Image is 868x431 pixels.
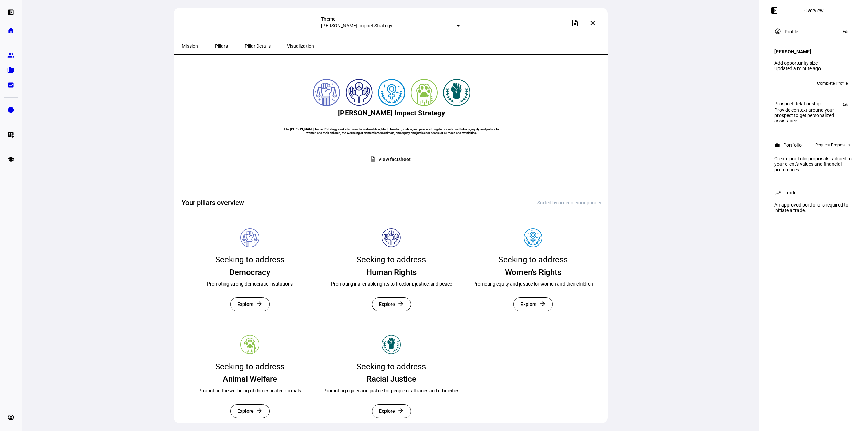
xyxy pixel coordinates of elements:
[770,199,857,216] div: An approved portfolio is required to initiate a trade.
[7,131,14,138] eth-mat-symbol: list_alt_add
[313,79,340,106] img: democracy.colored.svg
[774,189,781,196] mat-icon: trending_up
[774,27,853,36] eth-panel-overview-card-header: Profile
[783,142,802,148] div: Portfolio
[774,49,811,54] h4: [PERSON_NAME]
[372,297,411,311] button: Explore
[774,60,818,66] a: Add opportunity size
[7,27,14,34] eth-mat-symbol: home
[842,101,850,109] span: Add
[774,107,839,123] div: Provide context around your prospect to get personalized assistance.
[443,79,470,106] img: racialJustice.colored.svg
[815,141,850,149] span: Request Proposals
[7,82,14,89] eth-mat-symbol: bid_landscape
[346,79,373,106] img: humanRights.colored.svg
[7,156,14,163] eth-mat-symbol: school
[843,27,850,36] span: Edit
[774,101,839,106] div: Prospect Relationship
[382,228,401,247] img: Pillar icon
[777,81,783,86] span: DK
[839,101,853,109] button: Add
[323,387,459,394] div: Promoting equity and justice for people of all races and ethnicities
[513,297,553,311] button: Explore
[589,19,597,27] mat-icon: close
[223,374,277,385] div: Animal Welfare
[230,404,270,418] button: Explore
[331,280,452,287] div: Promoting inalienable rights to freedom, justice, and peace
[473,280,593,287] div: Promoting equity and justice for women and their children
[287,44,314,48] span: Visualization
[785,29,798,34] div: Profile
[411,79,438,106] img: animalWelfare.colored.svg
[367,374,416,385] div: Racial Justice
[571,19,579,27] mat-icon: description
[366,267,416,278] div: Human Rights
[774,141,853,149] eth-panel-overview-card-header: Portfolio
[804,8,824,13] div: Overview
[245,44,271,48] span: Pillar Details
[229,267,270,278] div: Democracy
[378,153,410,166] span: View factsheet
[182,198,244,208] h2: Your pillars overview
[785,190,796,195] div: Trade
[4,24,18,37] a: home
[281,127,502,135] h6: The [PERSON_NAME] Impact Strategy seeks to promote inalienable rights to freedom, justice, and pe...
[230,297,270,311] button: Explore
[397,300,404,307] mat-icon: arrow_forward
[321,16,460,22] div: Theme
[7,52,14,59] eth-mat-symbol: group
[240,335,259,354] img: Pillar icon
[774,142,780,148] mat-icon: work
[357,253,426,267] div: Seeking to address
[215,253,284,267] div: Seeking to address
[4,78,18,92] a: bid_landscape
[520,298,537,311] span: Explore
[182,44,198,48] span: Mission
[4,48,18,62] a: group
[321,23,392,28] mat-select-trigger: [PERSON_NAME] Impact Strategy
[7,106,14,113] eth-mat-symbol: pie_chart
[379,405,395,418] span: Explore
[7,67,14,74] eth-mat-symbol: folder_copy
[198,387,301,394] div: Promoting the wellbeing of domesticated animals
[372,404,411,418] button: Explore
[397,407,404,414] mat-icon: arrow_forward
[4,63,18,77] a: folder_copy
[240,228,259,247] img: Pillar icon
[505,267,561,278] div: Women's Rights
[812,78,853,89] button: Complete Profile
[338,109,445,117] h2: [PERSON_NAME] Impact Strategy
[207,280,293,287] div: Promoting strong democratic institutions
[539,300,546,307] mat-icon: arrow_forward
[774,28,781,35] mat-icon: account_circle
[237,405,254,418] span: Explore
[774,66,853,71] div: Updated a minute ago
[215,359,284,374] div: Seeking to address
[256,300,263,307] mat-icon: arrow_forward
[215,44,228,48] span: Pillars
[256,407,263,414] mat-icon: arrow_forward
[770,6,778,15] mat-icon: left_panel_open
[370,156,376,162] mat-icon: description
[839,27,853,36] button: Edit
[770,153,857,175] div: Create portfolio proposals tailored to your client's values and financial preferences.
[357,359,426,374] div: Seeking to address
[498,253,568,267] div: Seeking to address
[537,200,601,205] div: Sorted by order of your priority
[237,298,254,311] span: Explore
[774,189,853,197] eth-panel-overview-card-header: Trade
[364,153,418,166] button: View factsheet
[378,79,405,106] img: womensRights.colored.svg
[524,228,542,247] img: Pillar icon
[812,141,853,149] button: Request Proposals
[382,335,401,354] img: Pillar icon
[4,103,18,117] a: pie_chart
[7,414,14,421] eth-mat-symbol: account_circle
[817,78,848,89] span: Complete Profile
[7,9,14,16] eth-mat-symbol: left_panel_open
[379,298,395,311] span: Explore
